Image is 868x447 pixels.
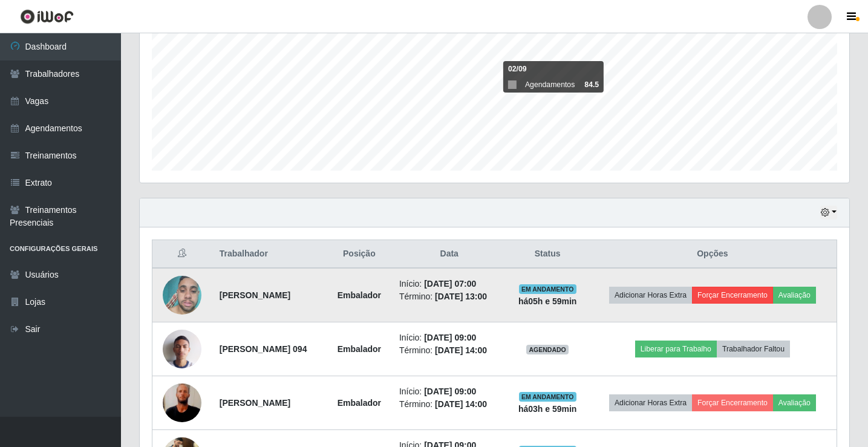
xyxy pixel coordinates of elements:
time: [DATE] 14:00 [435,345,487,355]
time: [DATE] 14:00 [435,399,487,409]
strong: Embalador [338,290,381,300]
strong: Embalador [338,398,381,408]
li: Término: [399,398,500,411]
img: 1751591398028.jpeg [163,360,201,446]
li: Início: [399,331,500,344]
li: Início: [399,278,500,290]
strong: há 03 h e 59 min [518,404,577,414]
time: [DATE] 07:00 [424,279,476,289]
th: Data [392,240,507,269]
button: Avaliação [773,287,816,304]
span: EM ANDAMENTO [519,392,576,402]
li: Início: [399,385,500,398]
button: Adicionar Horas Extra [609,287,692,304]
button: Adicionar Horas Extra [609,394,692,411]
button: Forçar Encerramento [692,287,773,304]
strong: [PERSON_NAME] 094 [220,344,307,354]
img: 1690891232864.jpeg [163,323,201,374]
time: [DATE] 13:00 [435,292,487,301]
strong: há 05 h e 59 min [518,296,577,306]
time: [DATE] 09:00 [424,387,476,396]
button: Avaliação [773,394,816,411]
span: EM ANDAMENTO [519,284,576,294]
span: AGENDADO [526,345,569,354]
strong: [PERSON_NAME] [220,290,290,300]
img: CoreUI Logo [20,9,74,24]
img: 1748551724527.jpeg [163,270,201,321]
time: [DATE] 09:00 [424,333,476,342]
th: Status [507,240,589,269]
li: Término: [399,344,500,357]
th: Opções [589,240,837,269]
strong: [PERSON_NAME] [220,398,290,408]
th: Trabalhador [212,240,327,269]
button: Trabalhador Faltou [717,341,790,357]
button: Forçar Encerramento [692,394,773,411]
li: Término: [399,290,500,303]
strong: Embalador [338,344,381,354]
button: Liberar para Trabalho [635,341,717,357]
th: Posição [327,240,392,269]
